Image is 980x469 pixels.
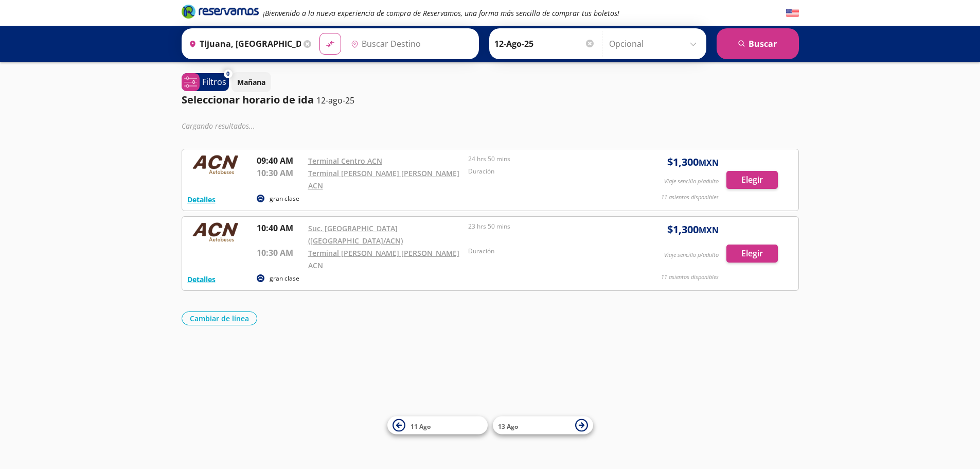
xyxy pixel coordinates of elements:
a: Brand Logo [182,4,259,22]
img: RESERVAMOS [187,222,244,242]
a: Terminal [PERSON_NAME] [PERSON_NAME] ACN [308,168,459,190]
p: Duración [468,167,623,176]
p: Seleccionar horario de ida [182,92,314,108]
p: Mañana [237,77,265,88]
span: 11 Ago [411,422,431,430]
p: 11 asientos disponibles [661,193,719,202]
button: Detalles [187,274,216,285]
input: Opcional [609,31,701,57]
p: 10:40 AM [257,222,303,234]
button: Cambiar de línea [182,311,257,325]
em: Cargando resultados ... [182,121,255,131]
p: 09:40 AM [257,154,303,167]
a: Terminal Centro ACN [308,156,382,166]
i: Brand Logo [182,4,259,19]
button: 11 Ago [387,416,488,435]
p: Duración [468,247,623,256]
button: English [786,7,799,20]
button: 13 Ago [493,416,593,435]
p: 10:30 AM [257,247,303,259]
button: Mañana [231,72,271,92]
p: 11 asientos disponibles [661,273,719,282]
p: Viaje sencillo p/adulto [664,251,719,259]
input: Buscar Destino [347,31,473,57]
span: $ 1,300 [667,222,719,237]
p: 12-ago-25 [316,94,354,107]
p: gran clase [270,274,299,283]
p: Viaje sencillo p/adulto [664,177,719,186]
button: Elegir [726,245,778,263]
span: 0 [226,70,229,78]
em: ¡Bienvenido a la nueva experiencia de compra de Reservamos, una forma más sencilla de comprar tus... [263,8,619,18]
button: 0Filtros [182,73,229,91]
img: RESERVAMOS [187,154,244,175]
p: 10:30 AM [257,167,303,179]
a: Suc. [GEOGRAPHIC_DATA] ([GEOGRAPHIC_DATA]/ACN) [308,223,403,246]
span: 13 Ago [498,422,518,430]
p: gran clase [270,194,299,203]
button: Detalles [187,194,216,205]
p: 23 hrs 50 mins [468,222,623,231]
input: Buscar Origen [185,31,301,57]
p: Filtros [202,76,226,88]
button: Elegir [726,171,778,189]
button: Buscar [717,28,799,59]
small: MXN [699,157,719,168]
span: $ 1,300 [667,154,719,170]
small: MXN [699,224,719,236]
a: Terminal [PERSON_NAME] [PERSON_NAME] ACN [308,248,459,270]
p: 24 hrs 50 mins [468,154,623,164]
input: Elegir Fecha [494,31,595,57]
